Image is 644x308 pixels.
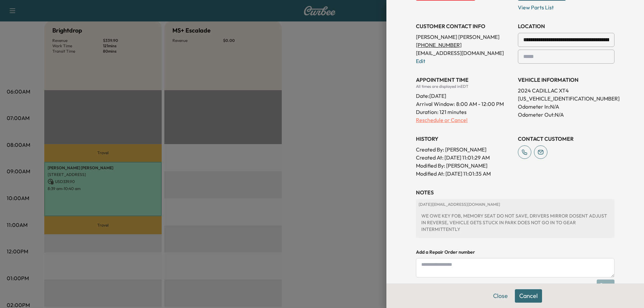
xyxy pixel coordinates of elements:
p: [PERSON_NAME] [PERSON_NAME] [416,33,513,41]
p: Arrival Window: [416,100,513,108]
p: Created By : [PERSON_NAME] [416,145,513,153]
p: [US_VEHICLE_IDENTIFICATION_NUMBER] [518,95,614,103]
div: Date: [DATE] [416,89,513,100]
h3: APPOINTMENT TIME [416,76,513,84]
p: Duration: 121 minutes [416,108,513,116]
h3: LOCATION [518,22,614,30]
p: View Parts List [518,1,614,11]
p: Modified At : [DATE] 11:01:35 AM [416,170,513,178]
p: Odometer In: N/A [518,103,614,111]
div: WE OWE KEY FOB, MEMORY SEAT DO NOT SAVE, DRIVERS MIRROR DOSENT ADJUST IN REVERSE, VEHICLE GETS ST... [419,210,612,235]
button: Close [489,289,512,303]
div: All times are displayed in EDT [416,84,513,89]
p: Reschedule or Cancel [416,116,513,124]
h3: CONTACT CUSTOMER [518,135,614,143]
h4: Add a Repair Order number [416,249,614,255]
h3: CUSTOMER CONTACT INFO [416,22,513,30]
button: Cancel [515,289,542,303]
h3: NOTES [416,188,614,196]
p: [DATE] | [EMAIL_ADDRESS][DOMAIN_NAME] [419,202,612,207]
p: 2024 CADILLAC XT4 [518,86,614,95]
a: Edit [416,58,425,64]
p: [EMAIL_ADDRESS][DOMAIN_NAME] [416,49,513,57]
a: [PHONE_NUMBER] [416,42,467,48]
p: Odometer Out: N/A [518,111,614,119]
h3: VEHICLE INFORMATION [518,76,614,84]
h3: History [416,135,513,143]
p: Created At : [DATE] 11:01:29 AM [416,153,513,162]
span: 8:00 AM - 12:00 PM [456,100,504,108]
p: Modified By : [PERSON_NAME] [416,162,513,170]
